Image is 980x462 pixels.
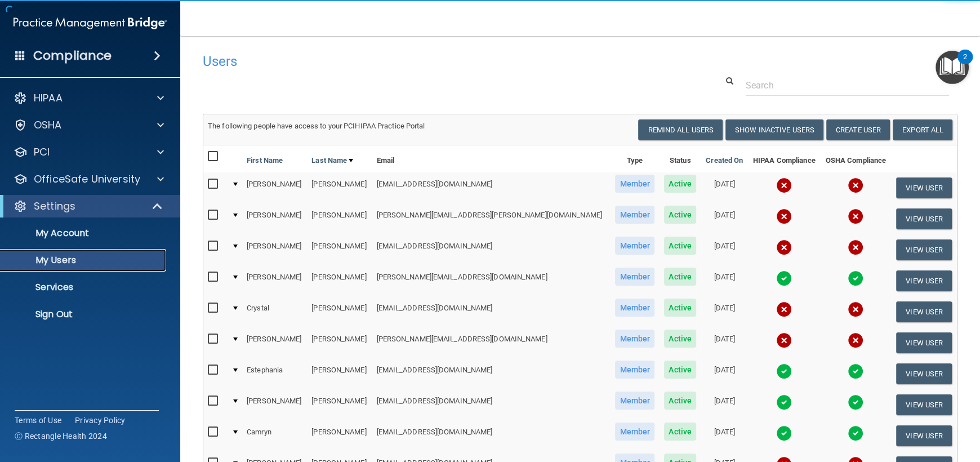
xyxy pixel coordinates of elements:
button: Remind All Users [638,119,723,140]
span: Member [615,299,654,317]
img: tick.e7d51cea.svg [848,270,863,286]
img: tick.e7d51cea.svg [776,363,792,379]
input: Search [746,75,949,96]
p: Services [7,282,161,293]
button: View User [896,270,952,291]
td: [PERSON_NAME][EMAIL_ADDRESS][DOMAIN_NAME] [372,327,610,358]
td: [DATE] [701,420,748,451]
td: [PERSON_NAME] [242,265,307,296]
img: cross.ca9f0e7f.svg [776,332,792,348]
th: Type [611,145,660,172]
img: cross.ca9f0e7f.svg [848,301,863,317]
td: [EMAIL_ADDRESS][DOMAIN_NAME] [372,296,610,327]
td: [PERSON_NAME] [307,203,372,234]
a: Privacy Policy [75,415,126,426]
img: tick.e7d51cea.svg [848,394,863,410]
button: View User [896,363,952,384]
img: cross.ca9f0e7f.svg [776,239,792,255]
th: HIPAA Compliance [748,145,821,172]
td: [PERSON_NAME] [307,327,372,358]
td: [PERSON_NAME] [242,389,307,420]
img: tick.e7d51cea.svg [848,363,863,379]
td: [PERSON_NAME] [307,358,372,389]
th: OSHA Compliance [821,145,892,172]
td: [PERSON_NAME] [242,172,307,203]
td: [PERSON_NAME][EMAIL_ADDRESS][PERSON_NAME][DOMAIN_NAME] [372,203,610,234]
img: cross.ca9f0e7f.svg [848,239,863,255]
td: [PERSON_NAME] [242,234,307,265]
span: Member [615,392,654,410]
td: [EMAIL_ADDRESS][DOMAIN_NAME] [372,234,610,265]
img: cross.ca9f0e7f.svg [848,177,863,193]
span: Member [615,361,654,379]
td: [PERSON_NAME] [307,420,372,451]
p: Settings [34,199,75,213]
p: My Account [7,228,161,239]
span: Member [615,330,654,348]
p: PCI [34,145,50,159]
th: Email [372,145,610,172]
img: cross.ca9f0e7f.svg [848,332,863,348]
td: [DATE] [701,296,748,327]
td: Estephania [242,358,307,389]
a: Terms of Use [15,415,61,426]
span: Active [664,299,696,317]
td: [PERSON_NAME] [307,389,372,420]
span: Active [664,237,696,255]
td: [DATE] [701,358,748,389]
button: View User [896,208,952,229]
span: Active [664,392,696,410]
span: Member [615,237,654,255]
span: Active [664,206,696,224]
img: tick.e7d51cea.svg [776,394,792,410]
a: OSHA [14,118,164,132]
a: PCI [14,145,164,159]
span: Ⓒ Rectangle Health 2024 [15,430,107,442]
h4: Compliance [33,48,112,64]
h4: Users [203,54,636,69]
p: OSHA [34,118,62,132]
td: [EMAIL_ADDRESS][DOMAIN_NAME] [372,172,610,203]
td: Crystal [242,296,307,327]
td: [DATE] [701,265,748,296]
img: PMB logo [14,12,167,34]
button: View User [896,394,952,415]
td: [DATE] [701,172,748,203]
td: [PERSON_NAME] [307,265,372,296]
p: My Users [7,255,161,266]
td: [PERSON_NAME][EMAIL_ADDRESS][DOMAIN_NAME] [372,265,610,296]
p: OfficeSafe University [34,172,140,186]
td: [PERSON_NAME] [242,327,307,358]
span: Active [664,330,696,348]
span: The following people have access to your PCIHIPAA Practice Portal [208,122,425,130]
td: [EMAIL_ADDRESS][DOMAIN_NAME] [372,358,610,389]
span: Member [615,175,654,193]
td: Camryn [242,420,307,451]
td: [PERSON_NAME] [242,203,307,234]
button: View User [896,332,952,353]
img: tick.e7d51cea.svg [776,270,792,286]
img: cross.ca9f0e7f.svg [776,177,792,193]
td: [DATE] [701,234,748,265]
td: [EMAIL_ADDRESS][DOMAIN_NAME] [372,420,610,451]
td: [PERSON_NAME] [307,234,372,265]
img: tick.e7d51cea.svg [776,425,792,441]
button: Open Resource Center, 2 new notifications [936,51,969,84]
td: [PERSON_NAME] [307,296,372,327]
img: cross.ca9f0e7f.svg [776,208,792,224]
td: [DATE] [701,327,748,358]
th: Status [660,145,701,172]
button: View User [896,177,952,198]
span: Active [664,268,696,286]
a: Created On [706,154,743,167]
a: First Name [247,154,283,167]
td: [PERSON_NAME] [307,172,372,203]
a: Export All [893,119,952,140]
span: Active [664,175,696,193]
span: Active [664,423,696,441]
td: [DATE] [701,389,748,420]
div: 2 [963,57,967,72]
span: Member [615,268,654,286]
button: Show Inactive Users [725,119,823,140]
p: Sign Out [7,309,161,320]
